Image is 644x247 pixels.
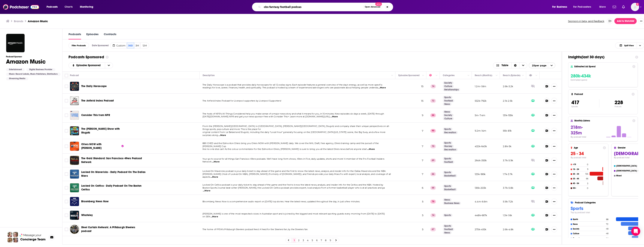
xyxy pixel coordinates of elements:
[521,73,525,78] button: Column Actions
[443,85,454,88] a: Culture
[430,84,436,88] p: 74
[571,124,583,136] span: 218m-325m
[493,62,527,68] h2: Choose View
[315,238,319,242] a: 6
[6,34,25,52] img: Amazon Music logo
[70,82,79,91] img: The Daily Horoscope
[367,148,375,151] span: ...More
[573,163,586,166] h4: <18
[621,4,626,10] a: Show notifications dropdown
[140,42,149,48] button: 12M
[68,55,104,59] h1: Podcasts Sponsored
[503,85,513,88] p: 2.6k-3.2k
[494,73,499,78] button: Column Actions
[606,228,608,230] h4: 48
[292,238,296,242] a: 1
[86,32,99,39] a: Episodes
[475,214,487,217] p: 448k-667k
[573,4,591,10] span: For Podcasters
[599,4,606,10] span: More
[552,4,567,10] span: For Business
[81,184,141,191] span: Locked On Celtics - Daily Podcast On The Boston Celtics
[212,160,220,163] span: ...More
[70,111,79,120] a: Consider This from NPR
[65,159,68,162] span: Toggle select row
[443,114,454,117] a: Society
[6,68,25,71] div: Entertainment
[70,126,79,135] img: The Dan Le Batard Show with Stugotz
[202,186,385,189] span: Boston Sports Journal beat writer [PERSON_NAME], the Locked On Celtics podcast provides expert, l...
[581,55,604,59] span: ( last 30 days )
[8,232,12,237] img: Sydney Profile
[443,141,452,144] a: Sports
[434,73,439,78] button: Column Actions
[81,213,93,217] a: Whateley
[62,4,75,10] a: Charts
[567,20,605,23] button: Sponsors in beta, send feedback
[443,99,454,102] a: Football
[475,159,487,162] p: 264k-393k
[14,19,23,23] a: Brands
[81,114,110,117] span: Consider This from NPR
[430,144,436,148] p: 70
[81,85,107,88] span: The Daily Horoscope
[65,200,68,203] span: Toggle select row
[422,145,423,148] span: 7
[443,214,452,217] a: Sports
[606,223,608,225] h4: 72
[475,114,485,117] p: 5m-7.4m
[574,65,631,68] h4: Estimated Ad Spend
[262,4,363,10] input: Search podcasts, credits, & more...
[310,238,314,242] a: 5
[70,225,79,234] img: Steel Curtain Network: A Pittsburgh Steelers podcast
[330,115,338,118] span: ...More
[571,79,593,81] h4: Estimated spend
[202,160,212,163] span: Network
[72,45,86,47] span: Filter Podcasts
[422,129,423,133] span: 7
[574,146,601,149] h4: Age
[116,44,126,47] span: Custom
[70,211,79,220] img: Whateley
[443,96,452,99] a: Sports
[81,184,147,192] a: Locked On Celtics - Daily Podcast On The Boston Celtics
[631,3,639,11] span: Logged in as alisontucker
[202,112,384,115] span: The hosts of NPR's All Things Considered help you make sense of a major news story and what it me...
[65,99,68,102] span: Toggle select row
[211,176,218,179] span: ...More
[202,183,383,186] span: Locked On Celtics podcast is your daily ticket to stay ahead of the game and the first to know th...
[443,174,457,177] a: Basketball
[398,73,420,78] div: Episodes Sponsored
[202,158,384,160] span: Your go-to source for all things San Francisco 49ers podcasts. We'll have long-form shows, 49ers ...
[585,173,588,175] h4: 155
[503,214,512,217] p: 1.3k-1.6k
[631,3,639,11] img: User Profile
[69,64,105,67] button: open menu
[587,163,588,166] h4: 0
[70,142,79,151] img: Oilers NOW with Bob Stauffer
[430,213,436,217] p: 74
[422,159,423,162] span: 7
[430,200,436,203] p: 78
[70,156,79,165] img: The Gold Standard: San Francisco 49ers Podcast Network
[574,119,631,122] h4: Monthly Listens
[70,183,79,192] a: Locked On Celtics - Daily Podcast On The Boston Celtics
[616,165,638,167] h4: [DEMOGRAPHIC_DATA]
[81,142,124,150] a: Oilers NOW with [PERSON_NAME]
[511,63,519,68] div: Sort Direction
[475,85,486,88] p: 1.2m-1.8m
[319,238,323,242] a: 7
[597,4,610,10] button: open menu
[70,96,79,105] a: The Anfield Index Podcast
[551,83,557,89] button: Show More Button
[28,19,48,23] h3: Amazon Music
[70,197,79,206] a: Bloomberg News Now
[443,81,454,84] a: Society
[297,238,301,242] a: 2
[614,18,637,24] button: Add to Watchlist
[65,4,73,10] span: Charts
[65,129,68,133] span: Toggle select row
[615,106,623,108] p: Podcasts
